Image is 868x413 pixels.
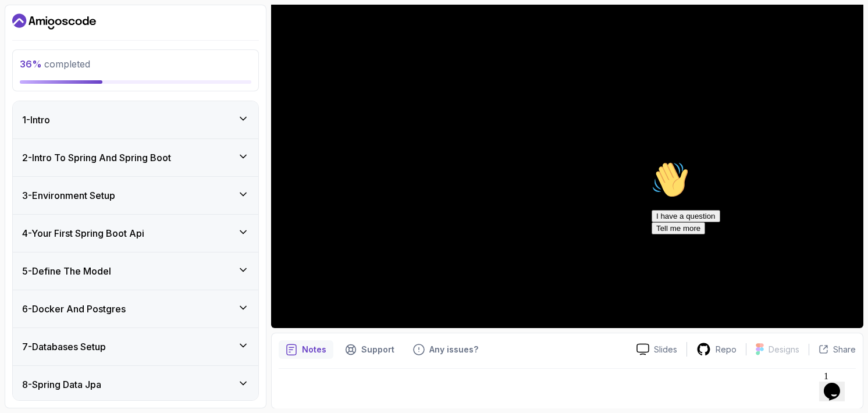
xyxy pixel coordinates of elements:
[20,58,42,70] span: 36 %
[13,328,258,365] button: 7-Databases Setup
[22,113,50,127] h3: 1 - Intro
[361,344,394,355] p: Support
[5,35,115,44] span: Hi! How can we help?
[22,340,106,354] h3: 7 - Databases Setup
[5,5,42,42] img: :wave:
[13,290,258,327] button: 6-Docker And Postgres
[627,343,686,355] a: Slides
[338,340,401,359] button: Support button
[302,344,326,355] p: Notes
[429,344,478,355] p: Any issues?
[819,366,856,401] iframe: chat widget
[13,139,258,176] button: 2-Intro To Spring And Spring Boot
[22,264,111,278] h3: 5 - Define The Model
[279,340,333,359] button: notes button
[406,340,485,359] button: Feedback button
[22,226,144,240] h3: 4 - Your First Spring Boot Api
[22,302,126,316] h3: 6 - Docker And Postgres
[13,252,258,290] button: 5-Define The Model
[12,12,96,31] a: Dashboard
[22,188,115,202] h3: 3 - Environment Setup
[13,215,258,252] button: 4-Your First Spring Boot Api
[22,378,101,391] h3: 8 - Spring Data Jpa
[13,366,258,403] button: 8-Spring Data Jpa
[647,156,856,361] iframe: chat widget
[5,54,73,66] button: I have a question
[5,66,58,78] button: Tell me more
[13,101,258,138] button: 1-Intro
[13,177,258,214] button: 3-Environment Setup
[5,5,214,78] div: 👋Hi! How can we help?I have a questionTell me more
[20,58,90,70] span: completed
[22,151,171,165] h3: 2 - Intro To Spring And Spring Boot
